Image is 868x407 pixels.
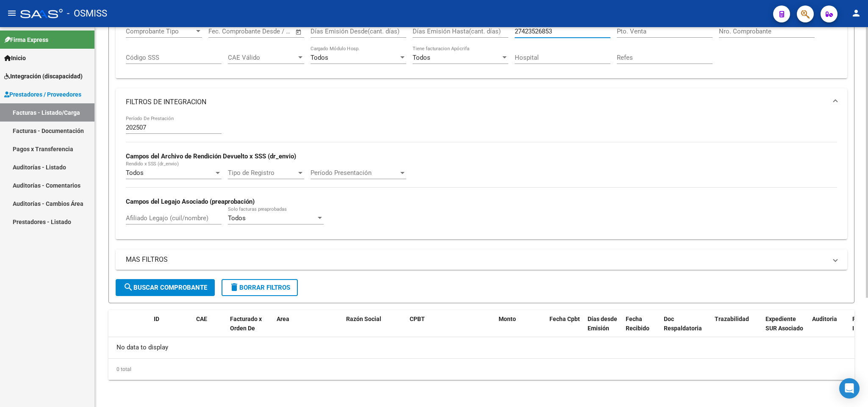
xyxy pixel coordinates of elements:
span: CAE [196,316,207,322]
datatable-header-cell: ID [150,310,193,347]
span: ID [154,316,159,322]
span: CAE Válido [228,54,297,61]
span: Todos [228,214,246,222]
button: Open calendar [294,27,304,37]
mat-expansion-panel-header: FILTROS DE INTEGRACION [116,89,847,116]
span: Borrar Filtros [229,284,290,291]
datatable-header-cell: Días desde Emisión [584,310,622,347]
button: Borrar Filtros [222,279,298,296]
datatable-header-cell: Expediente SUR Asociado [762,310,809,347]
datatable-header-cell: Monto [495,310,546,347]
span: - OSMISS [67,4,107,23]
span: Inicio [4,53,26,63]
span: Comprobante Tipo [126,28,194,35]
mat-panel-title: MAS FILTROS [126,255,827,264]
span: Doc Respaldatoria [664,316,702,332]
datatable-header-cell: CAE [193,310,227,347]
mat-panel-title: FILTROS DE INTEGRACION [126,97,827,107]
span: Expediente SUR Asociado [765,316,803,332]
span: Período Presentación [311,169,399,177]
div: Open Intercom Messenger [839,378,860,399]
span: Fecha Cpbt [549,316,580,322]
datatable-header-cell: Trazabilidad [711,310,762,347]
span: Trazabilidad [715,316,749,322]
span: Firma Express [4,35,48,44]
span: Area [277,316,289,322]
div: 0 total [108,359,854,380]
span: Buscar Comprobante [123,284,207,291]
span: Todos [413,54,430,61]
mat-icon: menu [7,8,17,18]
mat-icon: delete [229,282,239,292]
mat-icon: person [851,8,861,18]
div: FILTROS DE INTEGRACION [116,116,847,239]
span: Tipo de Registro [228,169,297,177]
input: Fecha fin [250,28,291,35]
datatable-header-cell: Razón Social [343,310,406,347]
datatable-header-cell: Fecha Recibido [622,310,660,347]
span: Días desde Emisión [588,316,617,332]
span: Todos [311,54,328,61]
datatable-header-cell: Doc Respaldatoria [660,310,711,347]
mat-icon: search [123,282,133,292]
datatable-header-cell: Facturado x Orden De [227,310,273,347]
span: Facturado x Orden De [230,316,262,332]
datatable-header-cell: Fecha Cpbt [546,310,584,347]
strong: Campos del Legajo Asociado (preaprobación) [126,198,255,205]
datatable-header-cell: CPBT [406,310,495,347]
mat-expansion-panel-header: MAS FILTROS [116,249,847,270]
button: Buscar Comprobante [116,279,215,296]
span: Auditoria [812,316,837,322]
span: Integración (discapacidad) [4,72,83,81]
datatable-header-cell: Area [273,310,330,347]
span: Fecha Recibido [626,316,649,332]
div: No data to display [108,337,854,358]
span: Monto [499,316,516,322]
input: Fecha inicio [208,28,243,35]
span: Razón Social [346,316,381,322]
datatable-header-cell: Auditoria [809,310,849,347]
span: CPBT [410,316,425,322]
span: Prestadores / Proveedores [4,90,81,99]
span: Todos [126,169,144,177]
strong: Campos del Archivo de Rendición Devuelto x SSS (dr_envio) [126,152,296,160]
